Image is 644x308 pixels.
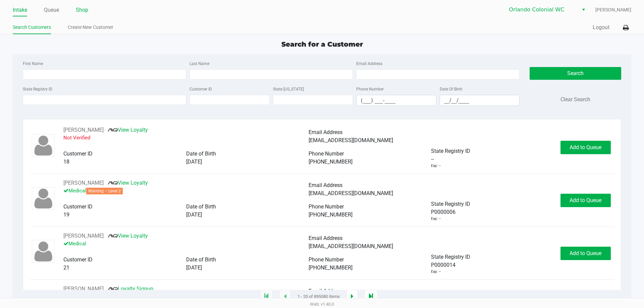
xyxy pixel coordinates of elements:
[13,5,27,15] a: Intake
[595,6,631,13] span: [PERSON_NAME]
[431,261,455,269] span: P0000014
[560,247,611,260] button: Add to Queue
[309,288,342,294] span: Email Address
[309,203,344,210] span: Phone Number
[63,203,93,210] span: Customer ID
[560,194,611,207] button: Add to Queue
[63,264,69,271] span: 21
[309,256,344,263] span: Phone Number
[431,163,441,169] div: Exp: --
[357,95,436,106] input: Format: (999) 999-9999
[309,235,342,241] span: Email Address
[279,290,291,303] app-submit-button: Previous
[560,141,611,154] button: Add to Queue
[310,302,334,307] span: Web: v1.40.0
[309,159,353,165] span: [PHONE_NUMBER]
[560,96,590,104] button: Clear Search
[186,211,202,218] span: [DATE]
[76,5,88,15] a: Shop
[431,148,470,154] span: State Registry ID
[186,150,216,157] span: Date of Birth
[273,86,304,92] label: State [US_STATE]
[509,6,575,14] span: Orlando Colonial WC
[63,232,104,240] button: See customer info
[13,23,51,32] a: Search Customers
[570,197,601,203] span: Add to Queue
[309,190,393,196] span: [EMAIL_ADDRESS][DOMAIN_NAME]
[63,240,309,248] p: Medical
[431,254,470,260] span: State Registry ID
[431,269,441,275] div: Exp: --
[63,179,104,187] button: See customer info
[68,23,113,32] a: Create New Customer
[63,285,104,293] button: See customer info
[356,61,382,67] label: Email Address
[63,126,104,134] button: See customer info
[86,188,123,194] span: Warning – Level 2
[309,150,344,157] span: Phone Number
[186,159,202,165] span: [DATE]
[63,211,69,218] span: 19
[346,290,358,303] app-submit-button: Next
[440,95,520,106] kendo-maskedtextbox: Format: MM/DD/YYYY
[186,203,216,210] span: Date of Birth
[440,86,463,92] label: Date Of Birth
[63,256,93,263] span: Customer ID
[440,95,520,106] input: Format: MM/DD/YYYY
[108,180,148,186] a: View Loyalty
[260,290,273,303] app-submit-button: Move to first page
[309,264,353,271] span: [PHONE_NUMBER]
[108,127,148,133] a: View Loyalty
[186,256,216,263] span: Date of Birth
[593,23,609,32] button: Logout
[356,86,384,92] label: Phone Number
[431,201,470,207] span: State Registry ID
[63,187,309,195] p: Medical
[44,5,59,15] a: Queue
[579,4,588,16] button: Select
[23,61,43,67] label: First Name
[530,67,621,80] button: Search
[309,137,393,143] span: [EMAIL_ADDRESS][DOMAIN_NAME]
[309,243,393,249] span: [EMAIL_ADDRESS][DOMAIN_NAME]
[63,150,93,157] span: Customer ID
[431,216,441,222] div: Exp: --
[298,293,340,300] span: 1 - 20 of 895080 items
[309,182,342,188] span: Email Address
[281,40,363,48] span: Search for a Customer
[190,61,209,67] label: Last Name
[190,86,212,92] label: Customer ID
[431,155,434,163] span: --
[108,286,153,292] a: Loyalty Signup
[309,211,353,218] span: [PHONE_NUMBER]
[431,208,455,216] span: P0000006
[23,86,52,92] label: State Registry ID
[356,95,436,106] kendo-maskedtextbox: Format: (999) 999-9999
[63,159,69,165] span: 18
[570,144,601,150] span: Add to Queue
[63,134,309,142] p: Not Verified
[365,290,377,303] app-submit-button: Move to last page
[186,264,202,271] span: [DATE]
[108,233,148,239] a: View Loyalty
[309,129,342,135] span: Email Address
[570,250,601,256] span: Add to Queue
